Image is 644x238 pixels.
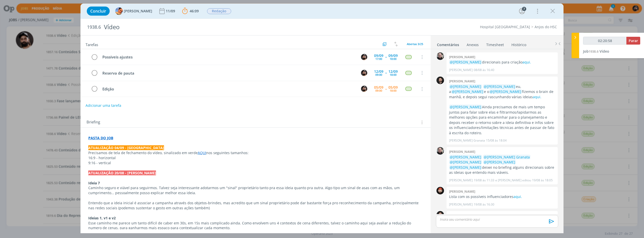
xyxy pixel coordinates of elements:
div: Anexos [467,42,479,47]
span: 46:09 [190,9,199,13]
div: 7 [522,7,526,11]
b: [PERSON_NAME] [449,189,475,194]
span: 15/08 às 18:04 [486,138,507,143]
a: aqui. [522,60,531,64]
span: @[PERSON_NAME] [452,89,483,94]
div: Possíveis ajustes [100,54,356,60]
span: @[PERSON_NAME] [450,84,481,89]
div: 09:00 [375,73,382,76]
a: PASTA DO JOB [88,135,113,140]
img: W [436,187,444,194]
img: B [436,211,444,219]
span: Parar [629,38,638,43]
a: Anjos do HSC [535,24,557,29]
img: L [115,7,123,15]
b: [PERSON_NAME] [449,79,475,83]
p: Precisamos de tela de fechamento do vídeo, sinalizado em verde nos seguintes tamanhos: [88,150,423,155]
p: Lista com os possíveis influenciadores [449,194,555,199]
img: B [361,70,367,76]
a: Job1938.6Vídeo [583,49,609,54]
button: 46:09 [181,7,200,15]
p: eu, a e o fizemos o brain de manhã, e depois segui rascunhando várias ideias [449,84,555,99]
div: 18:00 [390,89,396,92]
span: Abertas 3/25 [407,42,423,46]
div: 09/09 [374,54,383,57]
span: Briefing [87,119,100,126]
b: [PERSON_NAME] [449,149,475,154]
p: [PERSON_NAME] [449,178,473,183]
a: Hospital [GEOGRAPHIC_DATA] [480,24,530,29]
button: Parar [626,37,640,45]
p: Entendo que a ideia inicial é associar a campanha através dos objetos-brindes, mas acredito que u... [88,200,423,211]
p: Caminho seguro e viável para seguirmos. Talvez seja interessante adotarmos um "sinal" proprietári... [88,185,423,195]
button: B [360,69,368,77]
div: 05/09 [374,86,383,89]
span: [PERSON_NAME] [124,9,152,13]
p: 16:9 - horizontal [88,155,423,160]
span: @[PERSON_NAME] [490,89,521,94]
p: Ainda precisamos de mais um tempo juntos para falar sobre elas e filtrarmos/lapidarmos as melhore... [449,105,555,135]
button: B [360,53,368,61]
button: B [360,85,368,93]
button: L[PERSON_NAME] [115,7,152,15]
a: AQUI [198,150,206,155]
img: arrow-down-up.svg [394,42,398,46]
p: [PERSON_NAME] [449,202,473,207]
b: [PERSON_NAME] [449,213,475,218]
div: 11/09 [166,9,176,13]
span: @[PERSON_NAME] [484,160,515,164]
div: Edição [100,86,356,92]
span: Vídeo [599,49,609,54]
p: direcionais para criação [449,60,555,65]
span: 1938.6 [589,49,598,54]
p: [PERSON_NAME] [449,68,473,72]
img: G [436,147,444,155]
span: @[PERSON_NAME] [450,165,481,170]
p: deixei no briefing alguns direcionais sobre as ideias que entendo mais viáveis. [449,155,555,175]
span: @[PERSON_NAME] [484,84,515,89]
div: 18:00 [390,57,396,60]
a: aqui. [513,194,522,199]
a: Timesheet [486,40,504,47]
span: 19/08 às 11:33 [474,178,494,183]
span: 1938.6 [87,24,101,30]
div: 18:00 [390,73,396,76]
span: @[PERSON_NAME] [450,105,481,109]
img: G [436,52,444,60]
div: 05/09 [388,86,398,89]
div: 09/09 [388,54,398,57]
span: @[PERSON_NAME] [450,60,481,64]
p: 9:16 - vertical [88,160,423,165]
div: 09:00 [375,89,382,92]
span: -- [385,87,387,91]
div: dialog [80,4,563,233]
div: Reserva de pauta [100,70,356,76]
button: 7 [518,7,526,15]
img: B [361,86,367,92]
div: 12/09 [388,70,398,73]
span: @[PERSON_NAME] [450,155,481,159]
span: -- [385,55,387,59]
span: Concluir [90,9,106,13]
span: Redação [207,8,231,14]
span: Tarefas [86,41,98,47]
span: -- [385,71,387,75]
a: Histórico [511,40,527,47]
button: Redação [207,8,231,14]
strong: ATUALIZAÇÃO 20/08 - [PERSON_NAME] [88,171,156,175]
span: 19/08 às 16:30 [474,202,494,207]
a: Comentários [437,40,459,47]
button: Adicionar uma tarefa [85,101,122,110]
p: [PERSON_NAME] Granata [449,138,485,143]
strong: Ideias 1, v1 e v2 [88,216,116,220]
div: Vídeo [102,21,359,33]
span: @[PERSON_NAME] Granata [484,155,530,159]
img: B [436,77,444,84]
strong: Ideia 7 [88,181,100,185]
span: 19/08 às 18:05 [532,178,553,183]
button: Concluir [87,7,110,16]
span: 08/08 às 16:40 [474,68,494,72]
div: 17:00 [375,57,382,60]
img: B [361,54,367,60]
